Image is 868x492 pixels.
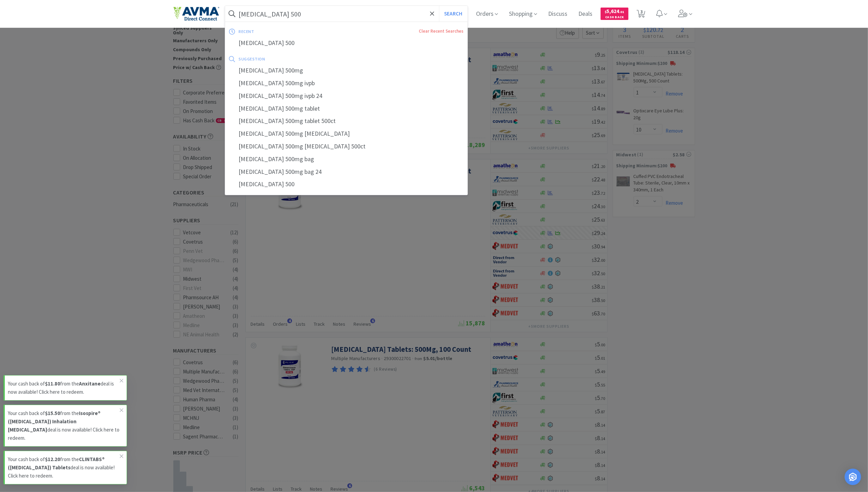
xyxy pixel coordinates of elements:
div: [MEDICAL_DATA] 500 [225,178,468,191]
div: [MEDICAL_DATA] 500mg bag 24 [225,166,468,178]
img: e4e33dab9f054f5782a47901c742baa9_102.png [173,7,219,21]
strong: $15.50 [45,410,60,416]
button: Search [439,6,467,22]
div: [MEDICAL_DATA] 500 [225,37,468,49]
strong: $12.20 [45,456,60,462]
div: [MEDICAL_DATA] 500mg tablet [225,102,468,115]
div: [MEDICAL_DATA] 500mg ivpb 24 [225,90,468,102]
input: Search by item, sku, manufacturer, ingredient, size... [225,6,468,22]
span: Cash Back [605,15,624,20]
div: [MEDICAL_DATA] 500mg [MEDICAL_DATA] [225,127,468,140]
span: 5,624 [605,8,624,14]
strong: Isospire® ([MEDICAL_DATA]) Inhalation [MEDICAL_DATA] [8,410,101,433]
strong: $11.80 [45,380,60,387]
div: Open Intercom Messenger [845,469,861,485]
p: Your cash back of from the deal is now available! Click here to redeem. [8,455,120,480]
strong: Anxitane [79,380,101,387]
div: [MEDICAL_DATA] 500mg [225,64,468,77]
div: suggestion [239,54,364,64]
span: $ [605,10,606,14]
a: $5,624.01Cash Back [601,4,628,23]
div: recent [239,26,337,37]
a: 3 [634,12,648,18]
p: Your cash back of from the deal is now available! Click here to redeem. [8,409,120,442]
div: [MEDICAL_DATA] 500mg ivpb [225,77,468,90]
a: Discuss [545,11,570,17]
a: Clear Recent Searches [419,28,463,34]
p: Your cash back of from the deal is now available! Click here to redeem. [8,380,120,396]
div: [MEDICAL_DATA] 500mg [MEDICAL_DATA] 500ct [225,140,468,153]
span: . 01 [619,10,624,14]
div: [MEDICAL_DATA] 500mg tablet 500ct [225,115,468,127]
a: Deals [576,11,595,17]
div: [MEDICAL_DATA] 500mg bag [225,153,468,166]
